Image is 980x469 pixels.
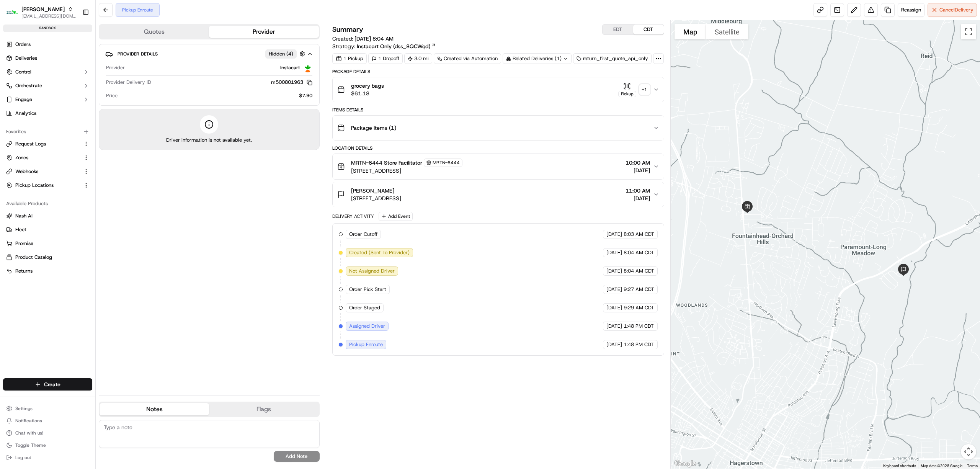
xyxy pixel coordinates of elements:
[3,452,92,463] button: Log out
[6,168,80,175] a: Webhooks
[209,26,318,38] button: Provider
[6,212,89,219] a: Nash AI
[3,251,92,263] button: Product Catalog
[961,444,976,459] button: Map camera controls
[15,212,33,219] span: Nash AI
[883,463,916,469] button: Keyboard shortcuts
[354,35,394,42] span: [DATE] 8:04 AM
[3,38,92,51] a: Orders
[3,3,79,21] button: Martin's[PERSON_NAME][EMAIL_ADDRESS][DOMAIN_NAME]
[130,76,139,85] button: Start new chat
[503,53,572,64] div: Related Deliveries (1)
[15,454,31,461] span: Log out
[21,5,65,13] span: [PERSON_NAME]
[20,50,138,58] input: Got a question? Start typing here...
[106,92,118,99] span: Price
[626,194,650,202] span: [DATE]
[357,42,436,50] a: Instacart Only (dss_8QCWqd)
[44,381,60,388] span: Create
[3,440,92,451] button: Toggle Theme
[606,341,622,348] span: [DATE]
[706,24,748,39] button: Show satellite imagery
[351,159,422,167] span: MRTN-6444 Store Facilitator
[921,464,962,468] span: Map data ©2025 Google
[15,254,52,261] span: Product Catalog
[349,249,410,256] span: Created (Sent To Provider)
[105,47,313,60] button: Provider DetailsHidden (4)
[166,137,252,144] span: Driver information is not available yet.
[626,187,650,194] span: 11:00 AM
[15,168,38,175] span: Webhooks
[8,8,23,23] img: Nash
[3,126,92,138] div: Favorites
[332,35,394,42] span: Created:
[3,378,92,391] button: Create
[15,268,33,275] span: Returns
[624,341,654,348] span: 1:48 PM CDT
[624,323,654,330] span: 1:48 PM CDT
[271,79,312,86] button: m500801963
[379,212,413,221] button: Add Event
[54,130,93,136] a: Powered byPylon
[351,194,401,202] span: [STREET_ADDRESS]
[3,25,92,32] div: sandbox
[265,49,307,59] button: Hidden (4)
[8,112,14,118] div: 📗
[3,224,92,236] button: Fleet
[15,226,26,233] span: Fleet
[209,403,318,415] button: Flags
[3,138,92,150] button: Request Logs
[675,24,706,39] button: Show street map
[8,74,21,87] img: 1736555255976-a54dd68f-1ca7-489b-9aae-adbdc363a1c4
[3,165,92,178] button: Webhooks
[15,69,31,75] span: Control
[106,79,151,86] span: Provider Delivery ID
[333,116,664,140] button: Package Items (1)
[8,31,139,43] p: Welcome 👋
[624,231,654,238] span: 8:03 AM CDT
[351,187,394,194] span: [PERSON_NAME]
[6,268,89,275] a: Returns
[76,130,93,136] span: Pylon
[106,64,125,71] span: Provider
[606,286,622,293] span: [DATE]
[618,82,636,97] button: Pickup
[349,341,383,348] span: Pickup Enroute
[333,154,664,179] button: MRTN-6444 Store FacilitatorMRTN-6444[STREET_ADDRESS]10:00 AM[DATE]
[3,265,92,277] button: Returns
[624,286,654,293] span: 9:27 AM CDT
[351,90,384,97] span: $61.18
[3,428,92,438] button: Chat with us!
[3,52,92,64] a: Deliveries
[349,231,377,238] span: Order Cutoff
[3,107,92,119] a: Analytics
[3,179,92,191] button: Pickup Locations
[434,53,501,64] a: Created via Automation
[118,51,158,57] span: Provider Details
[332,69,664,75] div: Package Details
[6,154,80,161] a: Zones
[624,249,654,256] span: 8:04 AM CDT
[6,240,89,247] a: Promise
[333,182,664,207] button: [PERSON_NAME][STREET_ADDRESS]11:00 AM[DATE]
[928,3,977,17] button: CancelDelivery
[624,304,654,311] span: 9:29 AM CDT
[351,124,396,132] span: Package Items ( 1 )
[15,154,28,161] span: Zones
[6,182,80,189] a: Pickup Locations
[6,254,89,261] a: Product Catalog
[3,93,92,106] button: Engage
[618,91,636,97] div: Pickup
[15,82,42,89] span: Orchestrate
[3,152,92,164] button: Zones
[368,53,403,64] div: 1 Dropoff
[3,237,92,250] button: Promise
[15,55,37,62] span: Deliveries
[303,63,312,72] img: instacart_logo.png
[357,42,430,50] span: Instacart Only (dss_8QCWqd)
[21,13,76,19] button: [EMAIL_ADDRESS][DOMAIN_NAME]
[3,210,92,222] button: Nash AI
[332,145,664,151] div: Location Details
[15,405,33,412] span: Settings
[15,240,33,247] span: Promise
